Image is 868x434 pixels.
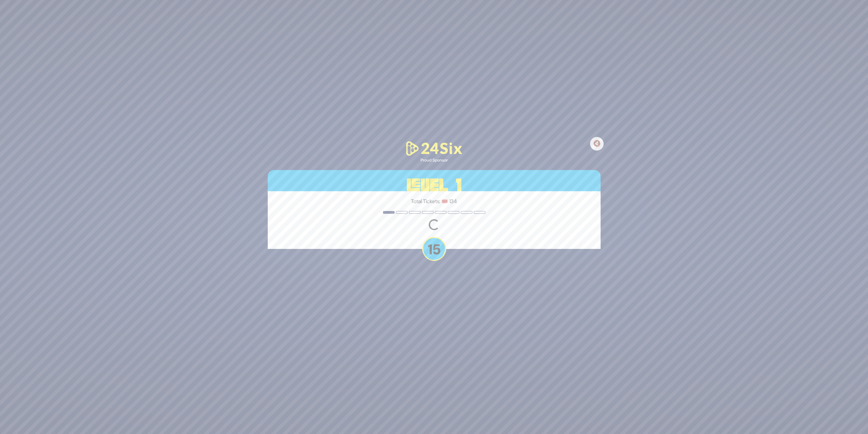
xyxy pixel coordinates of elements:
[274,197,594,206] p: Total Tickets: 🎟️ 134
[590,137,604,151] button: 🔇
[268,170,601,201] h3: Level 1
[422,237,446,261] p: 15
[403,157,465,163] div: Proud Sponsor
[403,140,465,157] img: 24Six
